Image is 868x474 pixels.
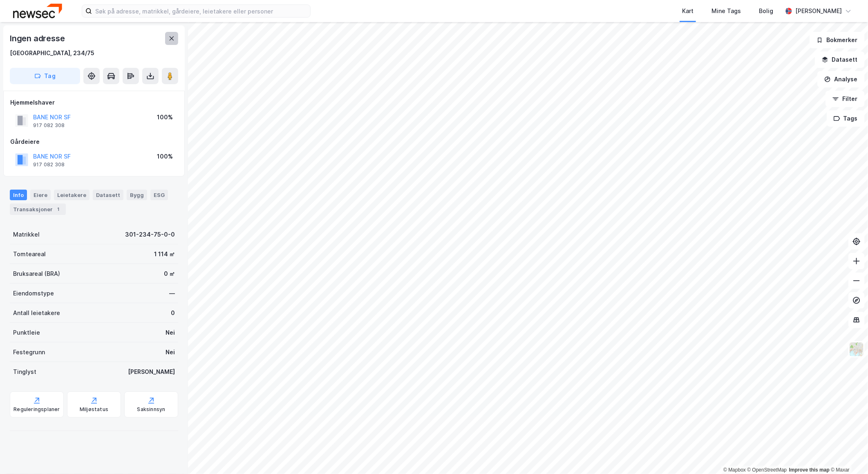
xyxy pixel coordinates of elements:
[13,367,36,377] div: Tinglyst
[723,467,746,473] a: Mapbox
[54,205,63,213] div: 1
[157,112,173,122] div: 100%
[827,435,868,474] div: Kontrollprogram for chat
[137,406,166,413] div: Saksinnsyn
[157,152,173,161] div: 100%
[815,51,865,68] button: Datasett
[150,190,168,200] div: ESG
[759,6,773,16] div: Bolig
[33,161,65,168] div: 917 082 308
[10,137,178,147] div: Gårdeiere
[30,190,51,200] div: Eiere
[682,6,694,16] div: Kart
[10,48,94,58] div: [GEOGRAPHIC_DATA], 234/75
[747,467,787,473] a: OpenStreetMap
[789,467,830,473] a: Improve this map
[54,190,89,200] div: Leietakere
[827,110,865,127] button: Tags
[125,230,175,239] div: 301-234-75-0-0
[13,4,62,18] img: newsec-logo.f6e21ccffca1b3a03d2d.png
[128,367,175,377] div: [PERSON_NAME]
[13,269,60,279] div: Bruksareal (BRA)
[10,203,66,215] div: Transaksjoner
[10,98,178,107] div: Hjemmelshaver
[810,32,865,48] button: Bokmerker
[13,288,54,298] div: Eiendomstype
[10,68,80,84] button: Tag
[80,406,108,413] div: Miljøstatus
[849,342,864,357] img: Z
[169,288,175,298] div: —
[93,190,123,200] div: Datasett
[166,347,175,357] div: Nei
[795,6,842,16] div: [PERSON_NAME]
[166,328,175,338] div: Nei
[825,91,865,107] button: Filter
[13,347,45,357] div: Festegrunn
[13,328,40,338] div: Punktleie
[10,32,66,45] div: Ingen adresse
[33,122,65,129] div: 917 082 308
[10,190,27,200] div: Info
[92,5,310,17] input: Søk på adresse, matrikkel, gårdeiere, leietakere eller personer
[13,406,60,413] div: Reguleringsplaner
[164,269,175,279] div: 0 ㎡
[711,6,741,16] div: Mine Tags
[13,230,40,239] div: Matrikkel
[171,308,175,318] div: 0
[827,435,868,474] iframe: Chat Widget
[154,249,175,259] div: 1 114 ㎡
[817,71,865,87] button: Analyse
[127,190,147,200] div: Bygg
[13,308,60,318] div: Antall leietakere
[13,249,46,259] div: Tomteareal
